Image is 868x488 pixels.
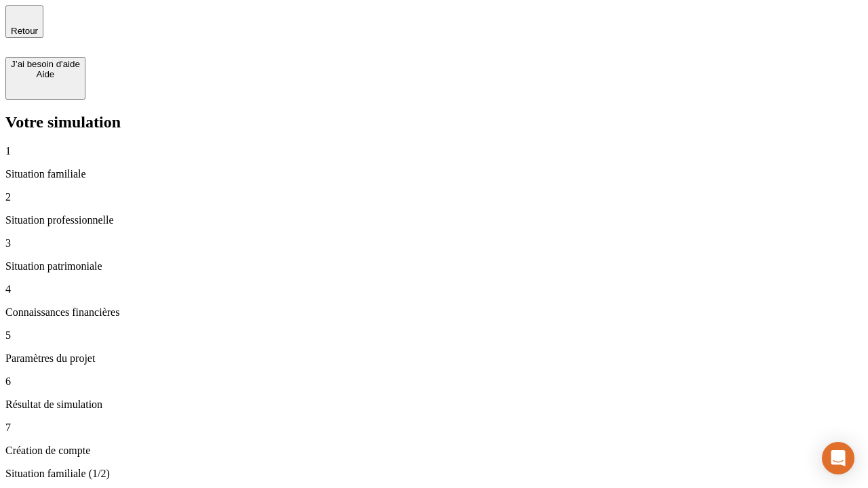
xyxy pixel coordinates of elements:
[5,399,863,411] p: Résultat de simulation
[5,375,863,388] p: 6
[5,214,863,226] p: Situation professionnelle
[5,145,863,157] p: 1
[5,191,863,203] p: 2
[11,69,80,79] div: Aide
[5,329,863,342] p: 5
[5,113,863,131] h2: Votre simulation
[5,468,863,480] p: Situation familiale (1/2)
[5,352,863,365] p: Paramètres du projet
[5,57,85,100] button: J’ai besoin d'aideAide
[5,422,863,434] p: 7
[5,5,43,38] button: Retour
[11,26,38,36] span: Retour
[822,442,854,474] div: Open Intercom Messenger
[5,445,863,457] p: Création de compte
[11,59,80,69] div: J’ai besoin d'aide
[5,260,863,272] p: Situation patrimoniale
[5,283,863,296] p: 4
[5,306,863,319] p: Connaissances financières
[5,168,863,180] p: Situation familiale
[5,237,863,249] p: 3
